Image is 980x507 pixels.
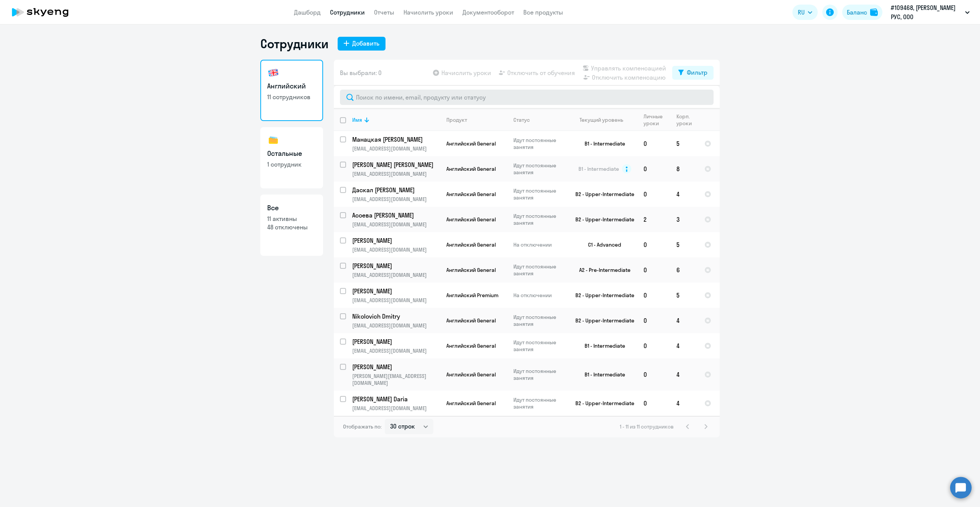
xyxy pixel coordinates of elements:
[260,195,323,256] a: Все11 активны48 отключены
[637,391,670,416] td: 0
[352,160,440,169] a: [PERSON_NAME] [PERSON_NAME]
[352,186,440,194] a: Даскал [PERSON_NAME]
[352,236,439,245] p: [PERSON_NAME]
[566,207,637,232] td: B2 - Upper-Intermediate
[260,60,323,121] a: Английский11 сотрудников
[523,8,563,16] a: Все продукты
[267,214,316,223] p: 11 активны
[352,145,440,152] p: [EMAIL_ADDRESS][DOMAIN_NAME]
[887,3,973,21] button: #109468, [PERSON_NAME] РУС, ООО
[294,8,321,16] a: Дашборд
[513,241,566,248] p: На отключении
[352,337,439,346] p: [PERSON_NAME]
[343,423,382,430] span: Отображать по:
[513,314,566,327] p: Идут постоянные занятия
[637,358,670,391] td: 0
[566,182,637,207] td: B2 - Upper-Intermediate
[352,395,439,403] p: [PERSON_NAME] Daria
[891,3,962,21] p: #109468, [PERSON_NAME] РУС, ООО
[267,81,316,91] h3: Английский
[870,8,878,16] img: balance
[352,312,439,321] p: Nikolovich Dmitry
[352,287,440,295] a: [PERSON_NAME]
[352,297,440,304] p: [EMAIL_ADDRESS][DOMAIN_NAME]
[446,241,496,248] span: Английский General
[352,337,440,346] a: [PERSON_NAME]
[580,116,623,123] div: Текущий уровень
[842,5,882,20] button: Балансbalance
[644,113,665,127] div: Личные уроки
[446,317,496,324] span: Английский General
[513,368,566,381] p: Идут постоянные занятия
[267,134,279,146] img: others
[637,182,670,207] td: 0
[566,358,637,391] td: B1 - Intermediate
[676,113,698,127] div: Корп. уроки
[566,232,637,257] td: C1 - Advanced
[566,333,637,358] td: B1 - Intermediate
[446,292,498,299] span: Английский Premium
[566,257,637,283] td: A2 - Pre-Intermediate
[352,373,440,386] p: [PERSON_NAME][EMAIL_ADDRESS][DOMAIN_NAME]
[267,149,316,159] h3: Остальные
[267,203,316,213] h3: Все
[352,363,440,371] a: [PERSON_NAME]
[446,371,496,378] span: Английский General
[352,271,440,278] p: [EMAIL_ADDRESS][DOMAIN_NAME]
[352,170,440,177] p: [EMAIL_ADDRESS][DOMAIN_NAME]
[352,322,440,329] p: [EMAIL_ADDRESS][DOMAIN_NAME]
[566,131,637,156] td: B1 - Intermediate
[513,213,566,226] p: Идут постоянные занятия
[637,308,670,333] td: 0
[670,131,698,156] td: 5
[260,36,328,51] h1: Сотрудники
[352,262,439,270] p: [PERSON_NAME]
[352,186,439,194] p: Даскал [PERSON_NAME]
[637,131,670,156] td: 0
[267,93,316,101] p: 11 сотрудников
[572,116,637,123] div: Текущий уровень
[670,308,698,333] td: 4
[352,236,440,245] a: [PERSON_NAME]
[352,39,379,48] div: Добавить
[267,160,316,168] p: 1 сотрудник
[670,333,698,358] td: 4
[637,156,670,182] td: 0
[670,358,698,391] td: 4
[620,423,674,430] span: 1 - 11 из 11 сотрудников
[792,5,818,20] button: RU
[352,116,440,123] div: Имя
[513,162,566,176] p: Идут постоянные занятия
[670,207,698,232] td: 3
[670,232,698,257] td: 5
[513,396,566,410] p: Идут постоянные занятия
[446,140,496,147] span: Английский General
[513,339,566,353] p: Идут постоянные занятия
[672,66,714,80] button: Фильтр
[446,267,496,273] span: Английский General
[513,292,566,299] p: На отключении
[446,116,507,123] div: Продукт
[403,8,453,16] a: Начислить уроки
[352,405,440,412] p: [EMAIL_ADDRESS][DOMAIN_NAME]
[670,257,698,283] td: 6
[340,68,382,77] span: Вы выбрали: 0
[352,221,440,228] p: [EMAIL_ADDRESS][DOMAIN_NAME]
[670,182,698,207] td: 4
[637,283,670,308] td: 0
[446,165,496,172] span: Английский General
[687,68,707,77] div: Фильтр
[670,156,698,182] td: 8
[670,391,698,416] td: 4
[340,90,714,105] input: Поиск по имени, email, продукту или статусу
[446,216,496,223] span: Английский General
[798,8,805,17] span: RU
[513,187,566,201] p: Идут постоянные занятия
[352,135,439,144] p: Манацкая [PERSON_NAME]
[676,113,693,127] div: Корп. уроки
[352,363,439,371] p: [PERSON_NAME]
[670,283,698,308] td: 5
[446,400,496,407] span: Английский General
[352,135,440,144] a: Манацкая [PERSON_NAME]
